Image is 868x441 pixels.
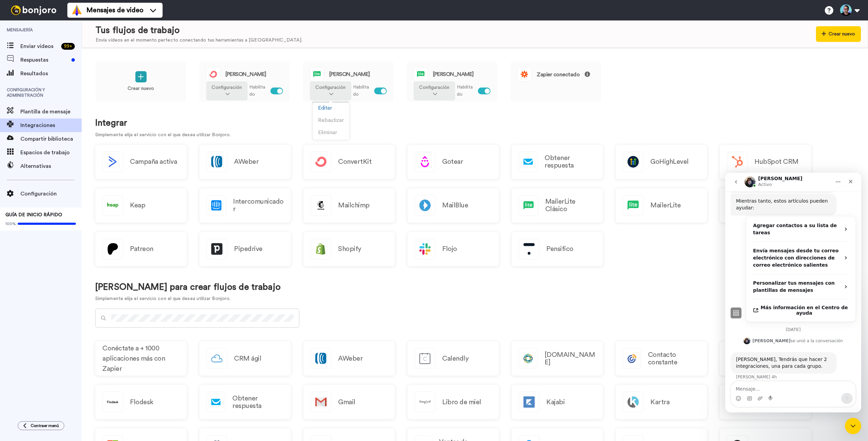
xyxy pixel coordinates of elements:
[5,212,62,217] span: GUÍA DE INICIO RÁPIDO
[103,152,123,172] img: logo_activecampaign.svg
[233,198,284,213] h2: Intercomunicador
[207,195,226,216] img: logo_intercom.svg
[415,152,435,172] img: logo_drip.svg
[311,195,331,216] img: logo_mailchimp.svg
[318,106,332,111] span: Editar
[512,385,603,419] a: Kajabi
[650,158,689,166] h2: GoHighLevel
[20,190,82,198] span: Configuración
[199,341,291,376] a: CRM ágil
[623,152,643,172] img: logo_gohighlevel.png
[20,162,82,170] span: Alternativas
[512,188,603,223] a: MailerLite Clásico
[546,245,573,253] h2: Pensifico
[95,131,854,139] p: Simplemente elija el servicio con el que desea utilizar Bonjoro.
[20,69,82,78] span: Resultados
[545,198,596,213] h2: MailerLite Clásico
[103,239,123,259] img: logo_patreon.svg
[95,385,187,419] a: Flodesk
[512,341,603,376] a: [DOMAIN_NAME]
[199,385,291,419] a: Obtener respuesta
[18,421,64,430] button: Contraer menú
[623,348,641,368] img: logo_constant_contact.svg
[419,85,449,90] font: Configuración
[207,239,227,259] img: logo_pipedrive.png
[442,398,481,406] h2: Libro de miel
[616,341,707,376] a: Contacto constante
[720,145,811,179] a: HubSpot CRM
[313,103,349,115] a: Editar
[623,195,643,216] img: logo_mailerlite.svg
[407,232,499,266] a: Flojo
[86,5,144,15] span: Mensajes de video
[95,188,187,223] a: Keap
[338,398,355,406] h2: Gmail
[315,85,346,90] font: Configuración
[311,392,331,412] img: logo_gmail.svg
[338,158,371,166] h2: ConvertKit
[414,81,455,100] button: Configuración
[310,81,351,100] button: Configuración
[249,84,268,98] span: Habilitado
[442,158,463,166] h2: Gotear
[720,188,811,223] a: Ontraport
[20,108,82,116] span: Plantilla de mensaje
[650,398,669,406] h2: Kartra
[310,67,324,81] img: logo_mailerlite.svg
[199,145,291,179] a: AWeber
[415,348,435,368] img: logo_calendly.svg
[232,395,284,410] h2: Obtener respuesta
[128,85,154,92] p: Crear nuevo
[303,385,395,419] a: Gmail
[95,61,186,102] a: Crear nuevo
[329,72,370,77] span: [PERSON_NAME]
[720,385,811,419] a: Klaviyo
[20,135,82,143] span: Compartir biblioteca
[545,154,596,169] h2: Obtener respuesta
[442,245,457,253] h2: Flojo
[519,195,538,216] img: logo_mailerlite.svg
[415,392,435,412] img: logo_honeybook.svg
[318,130,337,135] span: Eliminar
[519,348,537,368] img: logo_closecom.svg
[234,355,261,362] h2: CRM ágil
[616,188,707,223] a: MailerLite
[199,61,290,102] a: [PERSON_NAME]Configuración Habilitado
[510,61,601,102] a: Zapier conectado
[95,341,187,376] a: Conéctate a + 1000 aplicaciones más con Zapier
[303,341,395,376] a: AWeber
[338,202,370,209] h2: Mailchimp
[102,343,180,374] span: Conéctate a + 1000 aplicaciones más con Zapier
[353,84,371,98] span: Habilitado
[623,392,643,412] img: logo_kartra.svg
[725,173,861,412] iframe: Intercom live chat
[407,341,499,376] a: Calendly
[207,392,225,412] img: logo_getresponse.svg
[31,423,59,428] span: Contraer menú
[546,398,565,406] h2: Kajabi
[433,72,474,77] span: [PERSON_NAME]
[206,67,220,81] img: logo_convertkit.svg
[64,44,69,49] font: 99
[616,385,707,419] a: Kartra
[199,188,291,223] a: Intercomunicador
